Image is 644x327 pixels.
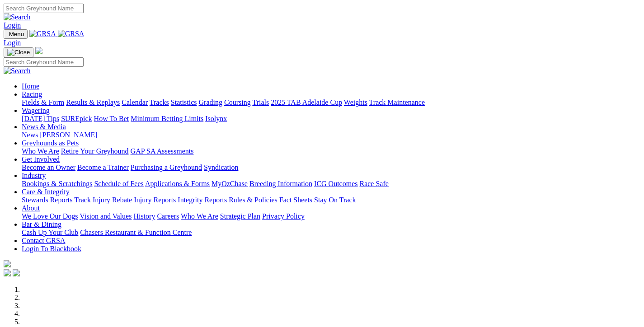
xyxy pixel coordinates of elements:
div: Racing [22,98,640,107]
a: Chasers Restaurant & Function Centre [80,229,192,236]
img: Search [4,13,31,21]
img: twitter.svg [13,269,20,276]
a: [PERSON_NAME] [40,131,97,139]
a: Purchasing a Greyhound [131,163,202,171]
a: Minimum Betting Limits [131,115,203,122]
div: Industry [22,180,640,188]
div: News & Media [22,131,640,139]
a: Get Involved [22,155,60,163]
div: Get Involved [22,163,640,172]
a: Schedule of Fees [94,180,143,187]
a: Careers [157,212,179,220]
a: Track Maintenance [369,98,425,106]
div: Greyhounds as Pets [22,147,640,155]
a: Results & Replays [66,98,120,106]
a: ICG Outcomes [314,180,357,187]
a: Tracks [150,98,169,106]
div: Bar & Dining [22,229,640,237]
a: Greyhounds as Pets [22,139,79,147]
a: Grading [199,98,222,106]
a: Privacy Policy [262,212,305,220]
a: GAP SA Assessments [131,147,194,155]
a: Care & Integrity [22,188,70,196]
a: How To Bet [94,115,129,122]
a: Weights [344,98,367,106]
a: Trials [252,98,269,106]
a: Home [22,82,39,90]
a: Who We Are [181,212,218,220]
a: History [133,212,155,220]
a: Vision and Values [80,212,132,220]
a: [DATE] Tips [22,115,59,122]
a: Become an Owner [22,163,75,171]
a: Become a Trainer [77,163,129,171]
a: News [22,131,38,139]
button: Toggle navigation [4,29,28,39]
img: logo-grsa-white.png [4,260,11,267]
a: 2025 TAB Adelaide Cup [271,98,342,106]
a: Bookings & Scratchings [22,180,92,187]
a: Stay On Track [314,196,356,204]
a: Calendar [122,98,148,106]
a: Isolynx [205,115,227,122]
a: Fields & Form [22,98,64,106]
a: Race Safe [359,180,388,187]
a: Cash Up Your Club [22,229,78,236]
a: Bar & Dining [22,220,61,228]
input: Search [4,57,84,67]
div: Wagering [22,115,640,123]
a: Retire Your Greyhound [61,147,129,155]
a: Applications & Forms [145,180,210,187]
img: facebook.svg [4,269,11,276]
a: Integrity Reports [178,196,227,204]
a: Industry [22,172,46,179]
a: Wagering [22,107,50,114]
a: Breeding Information [249,180,312,187]
a: Who We Are [22,147,59,155]
input: Search [4,4,84,13]
a: Coursing [224,98,251,106]
a: We Love Our Dogs [22,212,78,220]
div: Care & Integrity [22,196,640,204]
a: Racing [22,90,42,98]
a: Rules & Policies [229,196,277,204]
a: About [22,204,40,212]
img: GRSA [29,30,56,38]
img: logo-grsa-white.png [35,47,42,54]
a: Fact Sheets [279,196,312,204]
a: MyOzChase [212,180,248,187]
button: Toggle navigation [4,47,33,57]
a: Stewards Reports [22,196,72,204]
img: GRSA [58,30,85,38]
a: Track Injury Rebate [74,196,132,204]
span: Menu [9,31,24,37]
a: Contact GRSA [22,237,65,244]
a: News & Media [22,123,66,131]
a: Syndication [204,163,238,171]
a: Strategic Plan [220,212,260,220]
div: About [22,212,640,220]
a: Injury Reports [134,196,176,204]
a: SUREpick [61,115,92,122]
img: Search [4,67,31,75]
a: Statistics [171,98,197,106]
img: Close [7,49,30,56]
a: Login [4,21,21,29]
a: Login [4,39,21,47]
a: Login To Blackbook [22,245,81,252]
